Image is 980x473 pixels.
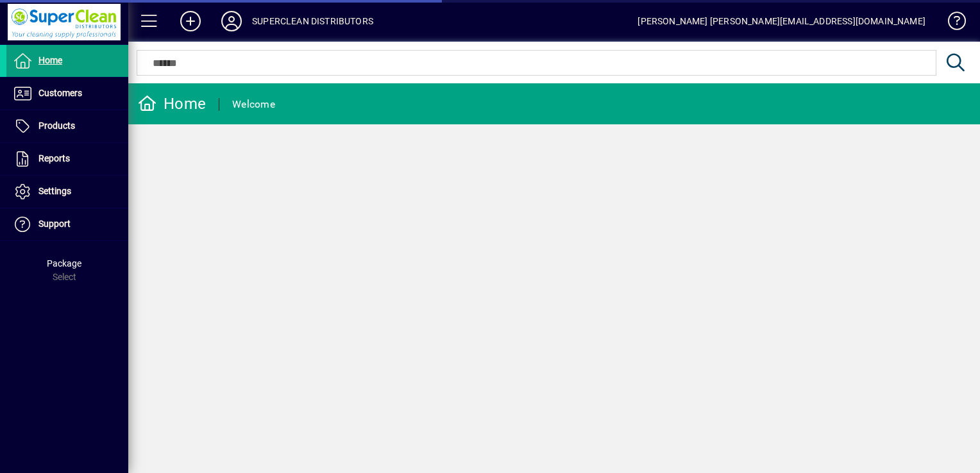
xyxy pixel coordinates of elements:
[211,10,252,33] button: Profile
[38,88,82,98] span: Customers
[47,258,81,269] span: Package
[138,94,206,114] div: Home
[38,120,75,131] span: Products
[938,3,964,44] a: Knowledge Base
[252,11,373,31] div: SUPERCLEAN DISTRIBUTORS
[232,94,275,115] div: Welcome
[38,219,71,229] span: Support
[38,55,62,65] span: Home
[6,208,128,240] a: Support
[638,11,925,31] div: [PERSON_NAME] [PERSON_NAME][EMAIL_ADDRESS][DOMAIN_NAME]
[38,153,70,163] span: Reports
[170,10,211,33] button: Add
[6,176,128,208] a: Settings
[6,143,128,175] a: Reports
[6,110,128,142] a: Products
[6,78,128,110] a: Customers
[38,186,71,196] span: Settings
